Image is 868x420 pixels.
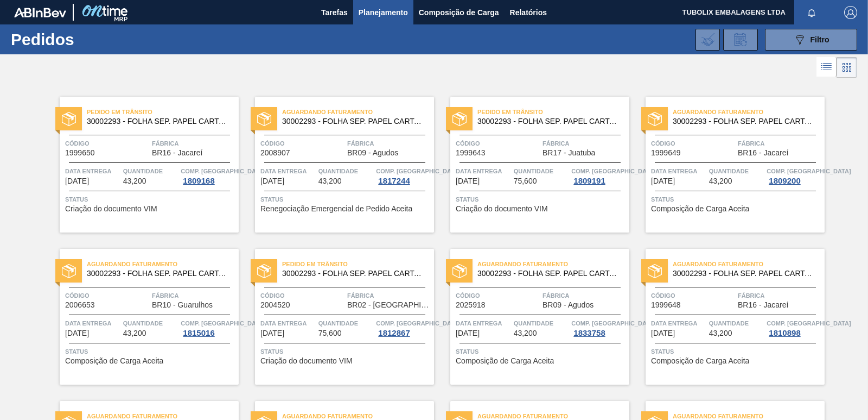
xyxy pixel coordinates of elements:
[65,205,157,213] span: Criação do documento VIM
[87,106,239,117] span: Pedido em Trânsito
[709,329,732,337] span: 43,200
[65,166,120,177] span: Data entrega
[648,264,662,278] img: status
[456,149,486,157] span: 1999643
[260,205,412,213] span: Renegociação Emergencial de Pedido Aceita
[651,205,749,213] span: Composição de Carga Aceita
[260,318,316,329] span: Data entrega
[673,117,816,126] span: 30002293 - FOLHA SEP. PAPEL CARTAO 1200x1000M 350g
[651,346,822,357] span: Status
[152,301,213,309] span: BR10 - Guarulhos
[651,329,675,337] span: 15/09/2025
[152,290,236,301] span: Fábrica
[321,6,348,19] span: Tarefas
[651,301,681,309] span: 1999648
[456,301,486,309] span: 2025918
[738,149,788,157] span: BR16 - Jacareí
[123,318,178,329] span: Quantidade
[260,177,284,185] span: 10/09/2025
[181,166,236,185] a: Comp. [GEOGRAPHIC_DATA]1809168
[65,318,120,329] span: Data entrega
[767,177,802,185] div: 1809200
[673,259,825,269] span: Aguardando Faturamento
[651,166,706,177] span: Data entrega
[181,166,265,177] span: Comp. Carga
[65,290,149,301] span: Código
[181,318,236,337] a: Comp. [GEOGRAPHIC_DATA]1815016
[571,166,655,177] span: Comp. Carga
[514,166,569,177] span: Quantidade
[738,290,822,301] span: Fábrica
[542,149,595,157] span: BR17 - Juatuba
[65,357,163,365] span: Composição de Carga Aceita
[376,318,431,337] a: Comp. [GEOGRAPHIC_DATA]1812867
[816,57,837,78] div: Visão em Lista
[767,318,851,329] span: Comp. Carga
[123,166,178,177] span: Quantidade
[65,329,89,337] span: 13/09/2025
[376,329,412,337] div: 1812867
[347,290,431,301] span: Fábrica
[239,97,434,233] a: statusAguardando Faturamento30002293 - FOLHA SEP. PAPEL CARTAO 1200x1000M 350gCódigo2008907Fábric...
[514,329,537,337] span: 43,200
[260,149,290,157] span: 2008907
[123,329,146,337] span: 43,200
[571,329,607,337] div: 1833758
[239,249,434,385] a: statusPedido em Trânsito30002293 - FOLHA SEP. PAPEL CARTAO 1200x1000M 350gCódigo2004520FábricaBR0...
[648,112,662,126] img: status
[456,177,480,185] span: 11/09/2025
[152,138,236,149] span: Fábrica
[477,259,629,269] span: Aguardando Faturamento
[347,138,431,149] span: Fábrica
[651,290,735,301] span: Código
[376,318,460,329] span: Comp. Carga
[456,346,627,357] span: Status
[452,264,467,278] img: status
[709,318,764,329] span: Quantidade
[282,117,425,126] span: 30002293 - FOLHA SEP. PAPEL CARTAO 1200x1000M 350g
[709,166,764,177] span: Quantidade
[456,166,511,177] span: Data entrega
[738,301,788,309] span: BR16 - Jacareí
[43,249,239,385] a: statusAguardando Faturamento30002293 - FOLHA SEP. PAPEL CARTAO 1200x1000M 350gCódigo2006653Fábric...
[571,318,627,337] a: Comp. [GEOGRAPHIC_DATA]1833758
[257,264,271,278] img: status
[514,177,537,185] span: 75,600
[767,166,851,177] span: Comp. Carga
[629,97,825,233] a: statusAguardando Faturamento30002293 - FOLHA SEP. PAPEL CARTAO 1200x1000M 350gCódigo1999649Fábric...
[282,269,425,278] span: 30002293 - FOLHA SEP. PAPEL CARTAO 1200x1000M 350g
[794,5,829,20] button: Notificações
[282,259,434,269] span: Pedido em Trânsito
[452,112,467,126] img: status
[181,329,216,337] div: 1815016
[347,301,431,309] span: BR02 - Sergipe
[456,194,627,205] span: Status
[844,6,857,19] img: Logout
[767,329,802,337] div: 1810898
[651,318,706,329] span: Data entrega
[14,8,66,17] img: TNhmsLtSVTkK8tSr43FrP2fwEKptu5GPRR3wAAAABJRU5ErkJggg==
[376,166,460,177] span: Comp. Carga
[359,6,408,19] span: Planejamento
[62,112,76,126] img: status
[257,112,271,126] img: status
[673,269,816,278] span: 30002293 - FOLHA SEP. PAPEL CARTAO 1200x1000M 350g
[87,259,239,269] span: Aguardando Faturamento
[434,97,629,233] a: statusPedido em Trânsito30002293 - FOLHA SEP. PAPEL CARTAO 1200x1000M 350gCódigo1999643FábricaBR1...
[434,249,629,385] a: statusAguardando Faturamento30002293 - FOLHA SEP. PAPEL CARTAO 1200x1000M 350gCódigo2025918Fábric...
[651,194,822,205] span: Status
[571,177,607,185] div: 1809191
[419,6,499,19] span: Composição de Carga
[456,290,540,301] span: Código
[542,290,627,301] span: Fábrica
[510,6,547,19] span: Relatórios
[651,138,735,149] span: Código
[152,149,202,157] span: BR16 - Jacareí
[767,166,822,185] a: Comp. [GEOGRAPHIC_DATA]1809200
[260,138,344,149] span: Código
[514,318,569,329] span: Quantidade
[542,301,593,309] span: BR09 - Agudos
[43,97,239,233] a: statusPedido em Trânsito30002293 - FOLHA SEP. PAPEL CARTAO 1200x1000M 350gCódigo1999650FábricaBR1...
[376,166,431,185] a: Comp. [GEOGRAPHIC_DATA]1817244
[123,177,146,185] span: 43,200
